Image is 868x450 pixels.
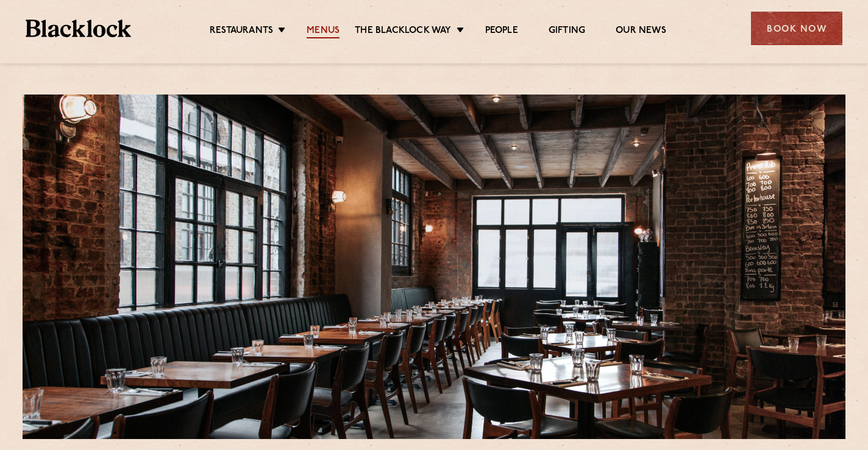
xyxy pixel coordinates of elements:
[616,25,666,38] a: Our News
[26,20,131,37] img: BL_Textured_Logo-footer-cropped.svg
[549,25,585,38] a: Gifting
[751,12,842,45] div: Book Now
[355,25,451,38] a: The Blacklock Way
[210,25,273,38] a: Restaurants
[485,25,518,38] a: People
[307,25,340,38] a: Menus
